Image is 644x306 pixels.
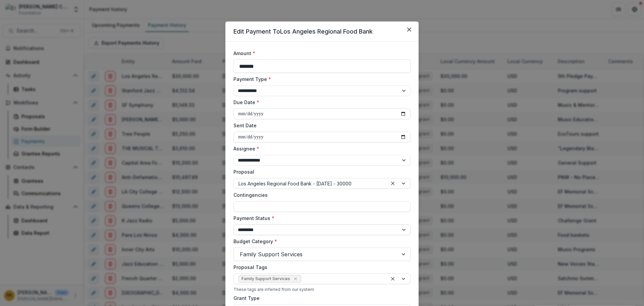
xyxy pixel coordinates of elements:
label: Contingencies [233,191,407,199]
label: Grant Type [233,295,407,302]
button: Close [404,24,415,35]
label: Assignee [233,145,407,152]
label: Budget Category [233,238,407,245]
label: Due Date [233,99,407,106]
label: Payment Status [233,215,407,222]
span: Family Support Services [241,276,290,281]
header: Edit Payment To Los Angeles Regional Food Bank [225,21,419,42]
label: Proposal Tags [233,264,407,271]
label: Proposal [233,168,407,175]
div: Clear selected options [389,275,397,283]
div: These tags are inferred from our system [233,287,411,292]
div: Remove Family Support Services [292,275,299,282]
label: Payment Type [233,76,407,83]
div: Clear selected options [389,179,397,187]
label: Amount [233,50,407,57]
label: Sent Date [233,122,407,129]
